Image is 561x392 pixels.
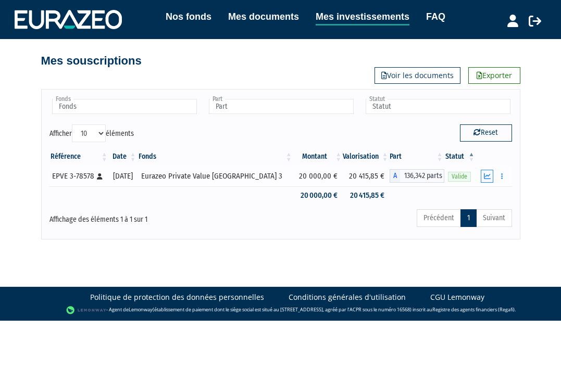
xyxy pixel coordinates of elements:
[343,186,389,205] td: 20 415,85 €
[129,306,153,313] a: Lemonway
[468,67,520,84] a: Exporter
[390,148,444,166] th: Part: activer pour trier la colonne par ordre croissant
[49,208,233,225] div: Affichage des éléments 1 à 1 sur 1
[166,9,211,24] a: Nos fonds
[476,209,512,227] a: Suivant
[460,124,512,141] button: Reset
[417,209,461,227] a: Précédent
[430,292,484,302] a: CGU Lemonway
[426,9,445,24] a: FAQ
[432,306,515,313] a: Registre des agents financiers (Regafi)
[113,171,134,182] div: [DATE]
[228,9,299,24] a: Mes documents
[15,10,122,29] img: 1732889491-logotype_eurazeo_blanc_rvb.png
[343,148,389,166] th: Valorisation: activer pour trier la colonne par ordre croissant
[448,172,471,182] span: Valide
[375,67,460,84] a: Voir les documents
[72,124,106,142] select: Afficheréléments
[316,9,409,26] a: Mes investissements
[90,292,264,302] a: Politique de protection des données personnelles
[49,124,134,142] label: Afficher éléments
[293,166,343,186] td: 20 000,00 €
[49,148,109,166] th: Référence : activer pour trier la colonne par ordre croissant
[41,55,142,67] h4: Mes souscriptions
[109,148,138,166] th: Date: activer pour trier la colonne par ordre croissant
[444,148,476,166] th: Statut : activer pour trier la colonne par ordre d&eacute;croissant
[138,148,293,166] th: Fonds: activer pour trier la colonne par ordre croissant
[400,169,444,183] span: 136,342 parts
[390,169,444,183] div: A - Eurazeo Private Value Europe 3
[10,305,551,315] div: - Agent de (établissement de paiement dont le siège social est situé au [STREET_ADDRESS], agréé p...
[141,171,290,182] div: Eurazeo Private Value [GEOGRAPHIC_DATA] 3
[293,186,343,205] td: 20 000,00 €
[390,169,400,183] span: A
[343,166,389,186] td: 20 415,85 €
[97,173,103,180] i: [Français] Personne physique
[52,171,105,182] div: EPVE 3-78578
[293,148,343,166] th: Montant: activer pour trier la colonne par ordre croissant
[289,292,406,302] a: Conditions générales d'utilisation
[66,305,106,315] img: logo-lemonway.png
[460,209,477,227] a: 1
